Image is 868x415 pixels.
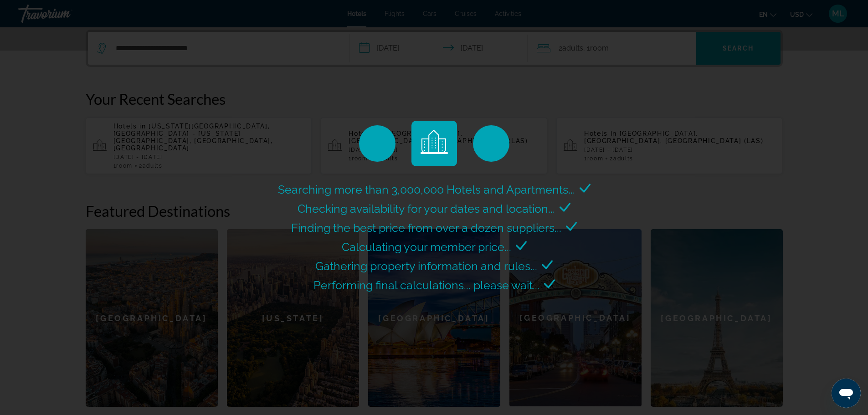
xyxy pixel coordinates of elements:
span: Performing final calculations... please wait... [313,278,539,292]
span: Calculating your member price... [342,240,511,254]
span: Finding the best price from over a dozen suppliers... [291,221,561,235]
span: Searching more than 3,000,000 Hotels and Apartments... [278,183,575,196]
iframe: Button to launch messaging window [832,379,861,408]
span: Gathering property information and rules... [315,259,537,273]
span: Checking availability for your dates and location... [298,202,555,215]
